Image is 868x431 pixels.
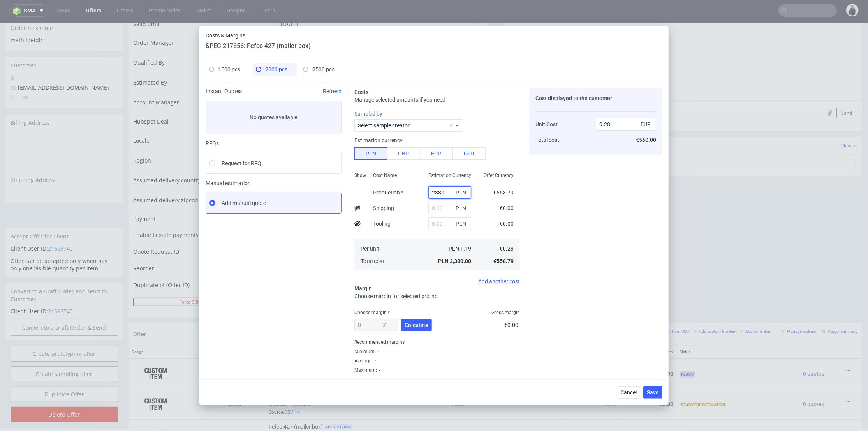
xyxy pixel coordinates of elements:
a: Duplicate Offer [11,364,118,379]
span: SPEC- 217856 [324,371,352,377]
span: Choose margin for selected pricing [354,293,438,299]
label: Select sample creator [358,122,410,129]
a: 21693740 [48,222,73,229]
label: Production [373,189,403,196]
button: PLN [354,147,387,160]
span: €560.00 [636,137,656,143]
td: €0.00 [564,396,620,427]
small: Manage dielines [781,306,816,311]
span: % [381,320,396,330]
button: USD [452,147,486,160]
td: Duplicate of (Offer ID) [133,256,273,274]
p: mathildeidir [11,13,118,21]
span: EUR [639,119,655,130]
span: Manage selected amounts if you need [354,97,445,103]
span: Estimation Currency [428,172,471,178]
input: Delete Offer [11,384,118,399]
span: [EMAIL_ADDRESS][DOMAIN_NAME] [11,61,109,68]
small: Add PIM line item [602,306,639,311]
span: Tasks [507,118,522,126]
input: 0.00 [428,186,471,199]
header: SPEC-217856: Fefco 427 (mailer box) [206,42,311,50]
span: Calculate [405,322,428,328]
th: Name [266,323,433,336]
td: Assumed delivery country [133,150,273,170]
span: Ready for Estimation [680,379,727,385]
div: Recommended margins [354,337,520,347]
a: CBVH-1 [284,356,301,362]
div: Add another cost [354,278,520,284]
th: Status [676,323,777,336]
div: Custom • Custom [269,399,430,424]
th: Unit Price [468,323,508,336]
span: - [11,165,118,173]
td: €1,500.00 [620,335,677,366]
small: Margin summary [822,306,857,311]
img: regular_mini_magick20250217-67-ufcnb1.jpg [507,85,517,94]
span: Total cost [535,137,559,143]
td: Estimated By [133,52,273,72]
img: Hokodo [202,209,208,215]
span: Margin [354,285,372,291]
span: PLN [454,187,470,198]
td: Payment [133,189,273,207]
small: Add custom line item [694,306,736,311]
span: €0.00 [504,322,518,328]
td: €1,500.00 [507,335,564,366]
th: Net Total [507,323,564,336]
button: Single payment (default) [275,190,484,201]
span: €0.00 [500,205,514,211]
div: Shipping Address [6,148,123,166]
span: Cost Name [373,172,397,178]
a: Create sampling offer [11,343,118,359]
td: 1500 [433,335,468,366]
td: €0.00 [620,396,677,427]
a: 21693740 [48,284,73,292]
td: Reorder [133,240,273,256]
th: Total [620,323,677,336]
span: Gross margin [491,309,520,316]
label: Sampled by [354,110,520,118]
button: GBP [387,147,420,160]
div: Convert to a Draft Order and send to Customer [6,260,123,284]
input: 0.00 [428,217,471,230]
span: 1500 pcs [218,66,240,72]
span: Unit Cost [535,121,558,127]
td: Enable flexible payments [133,207,273,222]
span: PLN 1.19 [449,246,471,252]
span: Save [647,390,659,395]
th: Dependencies [564,323,620,336]
td: €0.00 [564,335,620,366]
td: Hubspot Deal [133,92,273,110]
label: No quotes available [206,101,342,134]
span: Ready [680,348,695,355]
span: SPEC- 217856 [324,340,352,346]
input: Convert to a Draft Order & Send [11,297,118,313]
img: ico-item-custom-a8f9c3db6a5631ce2f509e228e8b95abde266dc4376634de7b166047de09ff05.png [136,341,175,360]
span: Fefco 427 (mailer box) [269,339,323,347]
span: 0 quotes [803,348,824,354]
a: Create prototyping offer [11,323,118,339]
span: SPEC- 217856 [324,401,352,407]
th: Quant. [433,323,468,336]
div: Customer [6,34,123,51]
input: 0.00 [428,202,471,214]
small: Add line item from VMA [643,306,690,311]
span: Add manual quote [222,199,266,207]
td: Assumed delivery zipcode [133,170,273,189]
button: Send [836,85,857,95]
div: Accept Offer for Client [6,205,123,222]
strong: 772925 [223,378,242,384]
td: €0.00 [620,366,677,396]
span: Offer [133,308,146,314]
label: Shipping [373,205,394,211]
img: ico-item-custom-a8f9c3db6a5631ce2f509e228e8b95abde266dc4376634de7b166047de09ff05.png [136,402,175,421]
td: Quote Request ID [133,222,273,240]
img: ico-item-custom-a8f9c3db6a5631ce2f509e228e8b95abde266dc4376634de7b166047de09ff05.png [136,371,175,391]
span: €0.28 [500,246,514,252]
td: Qualified By [133,32,273,52]
div: - [376,348,379,355]
span: 2000 pcs [265,66,287,72]
span: Refresh [323,88,342,94]
p: Offer can be accepted only when has only one visible quantity per item [11,234,118,249]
